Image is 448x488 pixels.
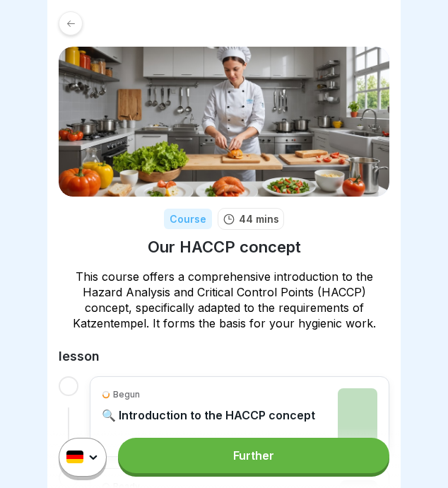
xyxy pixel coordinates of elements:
font: 🔍 Introduction to the HACCP concept [102,408,315,422]
font: 44 mins [239,213,279,225]
font: Course [170,213,206,225]
font: lesson [59,349,100,364]
font: Further [233,448,274,463]
img: mlsleav921hxy3akyctmymka.png [59,47,389,197]
font: Our HACCP concept [148,238,301,256]
img: de.svg [66,451,83,464]
img: twylpcjdmm7gdhv7gkx81nkp.png [338,388,377,445]
font: This course offers a comprehensive introduction to the Hazard Analysis and Critical Control Point... [73,269,376,330]
a: Begun🔍 Introduction to the HACCP concept [102,388,377,445]
a: Further [118,438,389,473]
font: Begun [113,389,140,400]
